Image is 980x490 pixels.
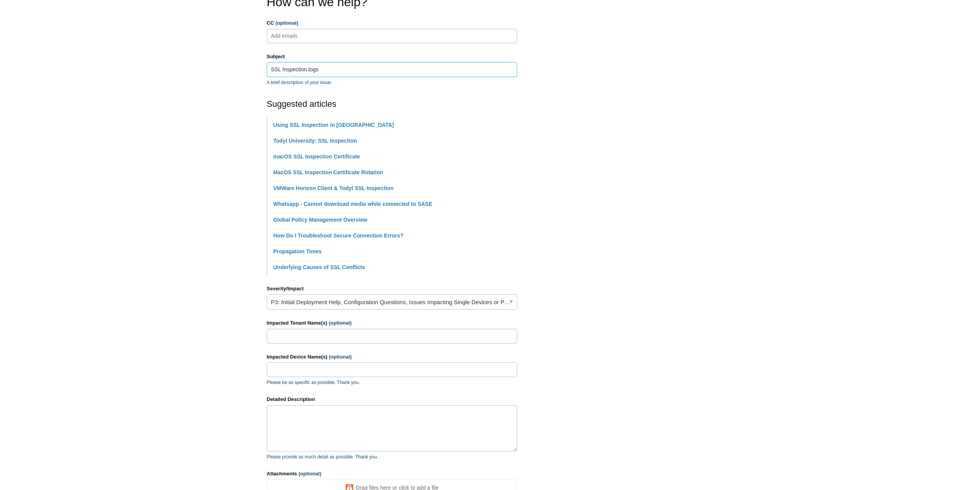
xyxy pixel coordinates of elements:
a: Using SSL Inspection in [GEOGRAPHIC_DATA] [273,122,394,128]
h2: Suggested articles [267,98,517,110]
span: (optional) [275,20,298,26]
label: Severity/Impact [267,285,517,293]
a: Propagation Times [273,248,322,254]
a: Whatsapp - Cannot download media while connected to SASE [273,201,432,207]
input: Add emails [268,30,314,42]
a: P3: Initial Deployment Help, Configuration Questions, Issues Impacting Single Devices or Past Out... [267,294,517,310]
p: A brief description of your issue. [267,79,517,86]
a: How Do I Troubleshoot Secure Connection Errors? [273,232,404,239]
a: Todyl University: SSL Inspection [273,138,357,144]
p: Please be as specific as possible. Thank you. [267,379,517,386]
label: Detailed Description [267,396,517,403]
span: (optional) [329,354,352,360]
a: Global Policy Management Overview [273,217,367,223]
a: MacOS SSL Inspection Certificate Rotation [273,169,383,175]
p: Please provide as much detail as possible. Thank you. [267,453,517,460]
label: Attachments [267,470,517,478]
label: CC [267,19,517,27]
a: Underlying Causes of SSL Conflicts [273,264,365,270]
span: (optional) [329,320,352,326]
label: Subject [267,53,517,61]
label: Impacted Device Name(s) [267,353,517,361]
label: Impacted Tenant Name(s) [267,319,517,327]
a: VMWare Horizon Client & Todyl SSL Inspection [273,185,394,191]
a: macOS SSL Inspection Certificate [273,153,360,160]
span: (optional) [298,471,321,477]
